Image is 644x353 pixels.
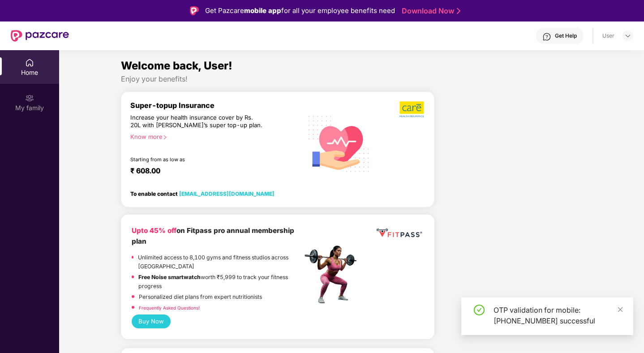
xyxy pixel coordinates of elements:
div: Know more [130,133,297,139]
img: svg+xml;base64,PHN2ZyB3aWR0aD0iMjAiIGhlaWdodD0iMjAiIHZpZXdCb3g9IjAgMCAyMCAyMCIgZmlsbD0ibm9uZSIgeG... [25,94,34,103]
div: Super-topup Insurance [130,101,302,110]
div: Starting from as low as [130,156,264,163]
img: svg+xml;base64,PHN2ZyBpZD0iSGVscC0zMngzMiIgeG1sbnM9Imh0dHA6Ly93d3cudzMub3JnLzIwMDAvc3ZnIiB3aWR0aD... [542,32,551,41]
span: close [617,306,623,313]
b: on Fitpass pro annual membership plan [132,226,294,245]
strong: Free Noise smartwatch [138,274,201,280]
img: b5dec4f62d2307b9de63beb79f102df3.png [399,101,425,118]
p: worth ₹5,999 to track your fitness progress [138,273,302,290]
img: svg+xml;base64,PHN2ZyB4bWxucz0iaHR0cDovL3d3dy53My5vcmcvMjAwMC9zdmciIHhtbG5zOnhsaW5rPSJodHRwOi8vd3... [302,106,376,181]
b: Upto 45% off [132,226,176,235]
div: ₹ 608.00 [130,166,293,177]
span: check-circle [474,305,485,315]
div: Enjoy your benefits! [121,74,583,84]
img: svg+xml;base64,PHN2ZyBpZD0iSG9tZSIgeG1sbnM9Imh0dHA6Ly93d3cudzMub3JnLzIwMDAvc3ZnIiB3aWR0aD0iMjAiIG... [25,58,34,67]
p: Unlimited access to 8,100 gyms and fitness studios across [GEOGRAPHIC_DATA] [138,253,302,271]
img: Logo [190,6,199,15]
button: Buy Now [132,314,171,328]
a: [EMAIL_ADDRESS][DOMAIN_NAME] [179,190,275,197]
div: Get Help [555,32,577,39]
div: User [602,32,614,39]
img: svg+xml;base64,PHN2ZyBpZD0iRHJvcGRvd24tMzJ4MzIiIHhtbG5zPSJodHRwOi8vd3d3LnczLm9yZy8yMDAwL3N2ZyIgd2... [624,32,631,39]
span: Welcome back, User! [121,59,232,72]
div: To enable contact [130,190,275,197]
strong: mobile app [244,6,281,15]
img: New Pazcare Logo [11,30,69,42]
div: OTP validation for mobile: [PHONE_NUMBER] successful [494,305,623,326]
img: fpp.png [302,243,365,306]
span: right [163,135,167,140]
div: Increase your health insurance cover by Rs. 20L with [PERSON_NAME]’s super top-up plan. [130,114,264,129]
div: Get Pazcare for all your employee benefits need [205,5,395,16]
a: Download Now [402,6,458,16]
p: Personalized diet plans from expert nutritionists [139,293,262,301]
a: Frequently Asked Questions! [139,305,200,310]
img: Stroke [457,6,460,16]
img: fppp.png [375,225,424,241]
